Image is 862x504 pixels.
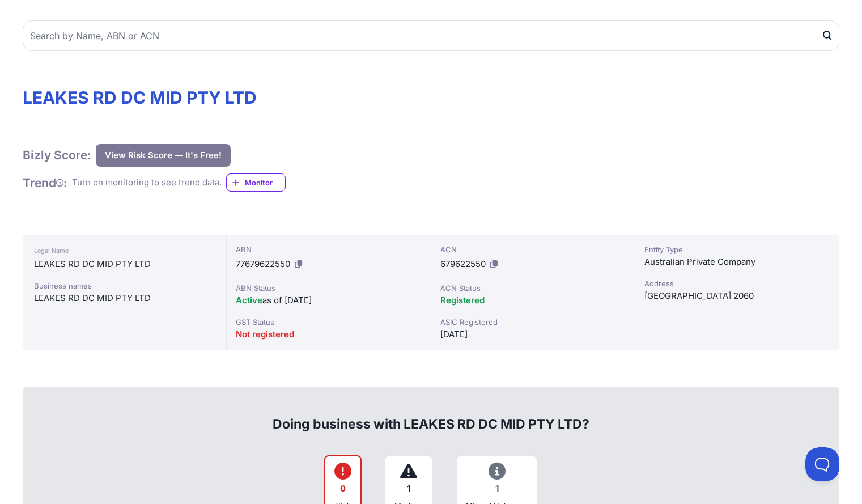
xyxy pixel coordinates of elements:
div: ACN [440,244,626,255]
div: as of [DATE] [236,294,421,307]
h1: LEAKES RD DC MID PTY LTD [23,87,839,108]
div: Entity Type [644,244,830,255]
div: LEAKES RD DC MID PTY LTD [34,257,215,271]
h1: Trend : [23,175,67,190]
div: ABN Status [236,282,421,294]
span: 77679622550 [236,259,290,269]
div: ABN [236,244,421,255]
span: Registered [440,295,485,306]
div: [DATE] [440,328,626,341]
div: Australian Private Company [644,255,830,269]
div: LEAKES RD DC MID PTY LTD [34,291,215,305]
div: 1 [466,478,528,500]
span: Monitor [245,177,285,188]
span: Active [236,295,262,306]
a: Monitor [226,173,286,192]
div: ASIC Registered [440,316,626,328]
div: Legal Name [34,244,215,257]
div: Business names [34,280,215,291]
div: 1 [394,478,423,500]
div: GST Status [236,316,421,328]
div: Address [644,278,830,289]
h1: Bizly Score: [23,147,91,163]
div: Turn on monitoring to see trend data. [72,176,222,189]
button: View Risk Score — It's Free! [96,144,231,167]
div: Doing business with LEAKES RD DC MID PTY LTD? [35,397,827,433]
input: Search by Name, ABN or ACN [23,20,839,51]
span: Not registered [236,329,294,340]
div: 0 [334,478,351,500]
span: 679622550 [440,259,486,269]
div: [GEOGRAPHIC_DATA] 2060 [644,289,830,303]
div: ACN Status [440,282,626,294]
iframe: Toggle Customer Support [805,447,839,481]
